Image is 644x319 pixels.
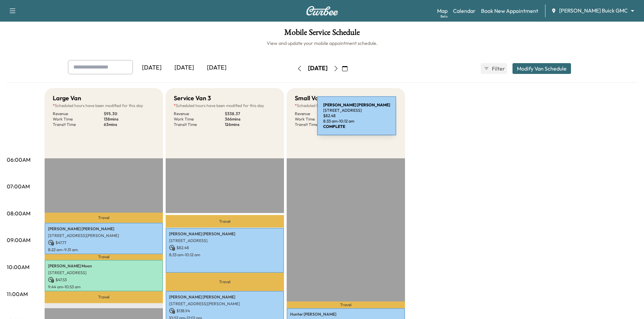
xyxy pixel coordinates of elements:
p: [PERSON_NAME] [PERSON_NAME] [169,294,281,300]
p: Scheduled hours have been modified for this day [174,103,276,108]
h5: Large Van [53,94,81,103]
h1: Mobile Service Schedule [7,28,637,40]
p: Scheduled hours have been modified for this day [53,103,155,108]
p: Work Time [53,116,104,122]
p: 08:00AM [7,209,30,217]
p: 63 mins [104,122,155,127]
img: Curbee Logo [306,6,338,16]
p: $ 82.48 [169,245,281,251]
p: [PERSON_NAME] [PERSON_NAME] [169,231,281,237]
p: 8:33 am - 10:12 am [169,252,281,258]
p: Transit Time [295,122,346,127]
div: [DATE] [200,60,233,76]
p: $ 95.30 [104,111,155,116]
p: Revenue [295,111,346,116]
p: 11:00AM [7,290,28,298]
p: 126 mins [225,122,276,127]
p: Travel [45,213,163,223]
p: $ 338.37 [225,111,276,116]
p: 366 mins [225,116,276,122]
p: [STREET_ADDRESS] [48,270,160,275]
a: Book New Appointment [481,7,538,15]
p: 8:22 am - 9:31 am [48,247,160,252]
p: $ 47.77 [48,240,160,246]
button: Filter [481,63,507,74]
p: Scheduled hours have been modified for this day [295,103,397,108]
p: [STREET_ADDRESS][PERSON_NAME] [169,301,281,307]
div: [DATE] [136,60,168,76]
button: Modify Van Schedule [512,63,571,74]
span: Filter [492,64,504,73]
p: [STREET_ADDRESS][PERSON_NAME] [48,233,160,238]
p: 09:00AM [7,236,30,244]
p: 9:44 am - 10:53 am [48,284,160,290]
p: Hunter [PERSON_NAME] [290,312,402,317]
p: 10:00AM [7,263,29,271]
div: Beta [440,14,448,19]
p: 06:00AM [7,156,30,164]
p: 07:00AM [7,182,30,190]
h6: View and update your mobile appointment schedule. [7,40,637,47]
p: Travel [45,254,163,260]
p: Revenue [174,111,225,116]
p: Transit Time [174,122,225,127]
p: [STREET_ADDRESS] [169,238,281,243]
p: 138 mins [104,116,155,122]
div: [DATE] [308,64,328,73]
p: Travel [287,301,405,308]
p: Work Time [174,116,225,122]
p: Travel [166,215,284,228]
p: [PERSON_NAME] [PERSON_NAME] [48,226,160,232]
p: Revenue [53,111,104,116]
a: MapBeta [437,7,448,15]
p: Transit Time [53,122,104,127]
p: $ 138.94 [169,308,281,314]
span: [PERSON_NAME] Buick GMC [559,7,628,15]
div: [DATE] [168,60,200,76]
p: Work Time [295,116,346,122]
p: [PERSON_NAME] Moon [48,263,160,269]
h5: Small Van [295,94,322,103]
p: Travel [166,273,284,291]
p: Travel [45,291,163,303]
h5: Service Van 3 [174,94,211,103]
p: $ 47.53 [48,277,160,283]
a: Calendar [453,7,476,15]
